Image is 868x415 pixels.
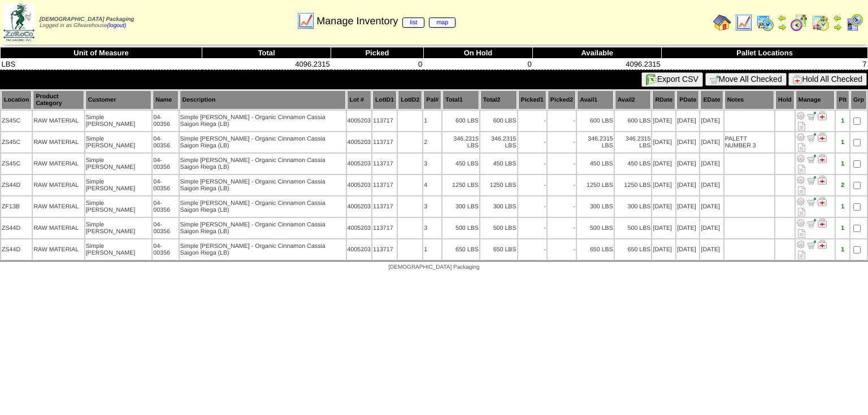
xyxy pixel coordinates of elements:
td: 113717 [372,196,397,217]
td: 1250 LBS [615,175,652,195]
img: zoroco-logo-small.webp [3,3,34,41]
td: [DATE] [676,239,699,260]
td: 650 LBS [480,239,517,260]
th: EDate [700,90,723,110]
td: Simple [PERSON_NAME] [85,175,152,195]
td: 4096.2315 [202,59,331,70]
td: Simple [PERSON_NAME] [85,218,152,238]
td: 650 LBS [442,239,479,260]
td: - [548,111,576,131]
td: Simple [PERSON_NAME] - Organic Cinnamon Cassia Saigon Riega (LB) [180,218,346,238]
a: (logout) [107,23,127,29]
td: ZS45C [1,132,32,152]
a: map [429,18,455,28]
td: 300 LBS [480,196,517,217]
th: Picked1 [518,90,546,110]
th: Hold [775,90,795,110]
a: list [402,18,424,28]
i: Note [798,229,805,238]
img: Move [807,154,816,163]
td: 04-00356 [153,239,178,260]
td: LBS [1,59,202,70]
img: arrowleft.gif [833,14,842,23]
td: [DATE] [700,154,723,174]
img: Adjust [796,133,805,142]
img: Adjust [796,240,805,249]
td: [DATE] [652,218,675,238]
td: [DATE] [700,239,723,260]
th: LotID2 [398,90,422,110]
td: 346.2315 LBS [480,132,517,152]
td: - [548,196,576,217]
th: Customer [85,90,152,110]
th: Total2 [480,90,517,110]
i: Note [798,251,805,259]
td: Simple [PERSON_NAME] [85,154,152,174]
th: Picked2 [548,90,576,110]
img: calendarcustomer.gif [845,14,863,32]
div: 1 [836,203,849,210]
th: Plt [836,90,849,110]
div: 1 [836,160,849,167]
td: - [518,239,546,260]
td: Simple [PERSON_NAME] - Organic Cinnamon Cassia Saigon Riega (LB) [180,154,346,174]
td: 600 LBS [442,111,479,131]
td: 500 LBS [480,218,517,238]
img: Manage Hold [818,219,827,228]
td: 04-00356 [153,196,178,217]
td: 113717 [372,175,397,195]
td: RAW MATERIAL [33,196,84,217]
th: Description [180,90,346,110]
td: 113717 [372,132,397,152]
td: - [548,154,576,174]
img: Move [807,197,816,206]
td: RAW MATERIAL [33,218,84,238]
td: [DATE] [652,175,675,195]
img: Manage Hold [818,240,827,249]
i: Note [798,186,805,195]
td: 1250 LBS [442,175,479,195]
td: Simple [PERSON_NAME] - Organic Cinnamon Cassia Saigon Riega (LB) [180,196,346,217]
td: - [518,175,546,195]
img: calendarprod.gif [756,14,774,32]
img: excel.gif [646,74,657,85]
td: 650 LBS [577,239,614,260]
td: 1 [423,111,441,131]
td: [DATE] [700,218,723,238]
td: [DATE] [676,154,699,174]
div: 1 [836,246,849,253]
img: cart.gif [710,75,719,84]
img: Manage Hold [818,133,827,142]
td: 346.2315 LBS [615,132,652,152]
td: [DATE] [652,132,675,152]
td: [DATE] [652,239,675,260]
td: 450 LBS [480,154,517,174]
td: 1 [423,239,441,260]
td: RAW MATERIAL [33,111,84,131]
td: 500 LBS [442,218,479,238]
td: 450 LBS [442,154,479,174]
td: 113717 [372,111,397,131]
td: RAW MATERIAL [33,239,84,260]
img: arrowleft.gif [778,14,787,23]
th: Total [202,47,331,59]
td: 450 LBS [615,154,652,174]
td: - [518,196,546,217]
th: Pallet Locations [662,47,868,59]
td: Simple [PERSON_NAME] [85,111,152,131]
td: 4005203 [347,132,372,152]
td: 3 [423,154,441,174]
td: ZS44D [1,239,32,260]
img: arrowright.gif [833,23,842,32]
td: 300 LBS [442,196,479,217]
td: 300 LBS [577,196,614,217]
th: RDate [652,90,675,110]
img: home.gif [713,14,731,32]
i: Note [798,208,805,216]
th: Manage [796,90,835,110]
td: Simple [PERSON_NAME] [85,132,152,152]
button: Move All Checked [705,73,787,86]
th: On Hold [423,47,533,59]
td: 4005203 [347,111,372,131]
td: 7 [662,59,868,70]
